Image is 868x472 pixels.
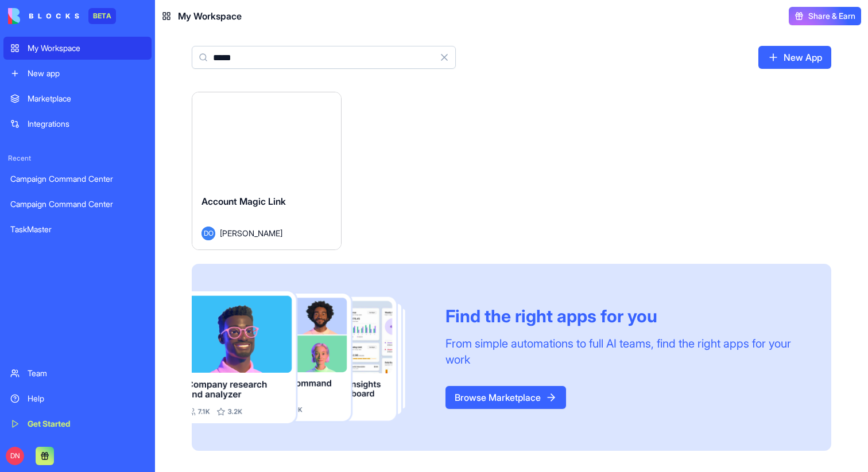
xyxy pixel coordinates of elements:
a: Help [3,387,152,410]
span: My Workspace [178,9,242,23]
div: BETA [88,8,116,24]
div: Integrations [28,118,145,130]
a: New app [3,62,152,85]
img: Frame_181_egmpey.png [192,291,427,423]
div: TaskMaster [10,224,145,235]
a: BETA [8,8,116,24]
a: Account Magic LinkDO[PERSON_NAME] [192,92,342,250]
div: Marketplace [28,93,145,104]
span: Share & Earn [808,10,855,22]
div: Find the right apps for you [445,306,804,326]
div: Team [28,368,145,379]
img: logo [8,8,79,24]
span: Recent [3,154,152,163]
span: Account Magic Link [201,196,286,207]
button: Share & Earn [789,7,861,25]
a: Team [3,362,152,385]
a: Campaign Command Center [3,193,152,216]
div: New app [28,68,145,79]
span: DO [201,227,215,240]
a: Campaign Command Center [3,167,152,190]
div: Campaign Command Center [10,173,145,185]
a: Marketplace [3,87,152,110]
a: New App [758,46,831,69]
div: My Workspace [28,42,145,54]
a: Get Started [3,412,152,435]
span: DN [6,447,24,465]
a: My Workspace [3,37,152,60]
span: [PERSON_NAME] [220,227,282,239]
div: Help [28,393,145,404]
div: From simple automations to full AI teams, find the right apps for your work [445,336,804,368]
a: TaskMaster [3,218,152,241]
div: Get Started [28,418,145,430]
a: Integrations [3,112,152,135]
a: Browse Marketplace [445,386,566,409]
div: Campaign Command Center [10,198,145,210]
